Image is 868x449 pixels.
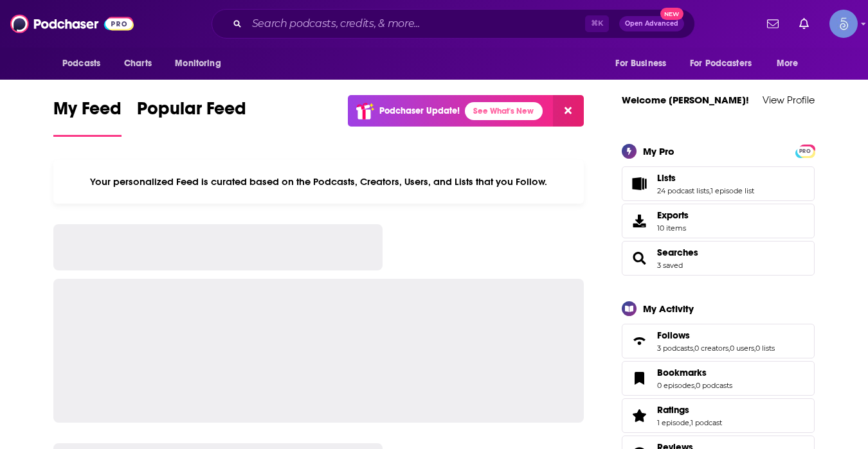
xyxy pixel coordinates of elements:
[615,55,666,73] span: For Business
[53,51,117,76] button: open menu
[709,186,710,195] span: ,
[137,98,246,137] a: Popular Feed
[643,303,694,315] div: My Activity
[797,146,813,156] span: PRO
[829,10,858,38] button: Show profile menu
[694,344,728,353] a: 0 creators
[619,16,684,31] button: Open AdvancedNew
[247,13,585,34] input: Search podcasts, credits, & more...
[657,209,689,221] span: Exports
[10,12,134,36] img: Podchaser - Follow, Share and Rate Podcasts
[212,9,695,39] div: Search podcasts, credits, & more...
[606,51,682,76] button: open menu
[693,344,694,353] span: ,
[626,175,652,193] a: Lists
[657,186,709,195] a: 24 podcast lists
[626,407,652,425] a: Ratings
[657,224,689,233] span: 10 items
[585,15,609,32] span: ⌘ K
[626,212,652,230] span: Exports
[626,332,652,350] a: Follows
[62,55,100,73] span: Podcasts
[694,381,696,390] span: ,
[754,344,755,353] span: ,
[794,13,814,35] a: Show notifications dropdown
[657,418,689,427] a: 1 episode
[657,330,690,341] span: Follows
[657,367,707,378] span: Bookmarks
[626,369,652,387] a: Bookmarks
[622,166,815,201] span: Lists
[710,186,754,195] a: 1 episode list
[166,51,237,76] button: open menu
[657,330,775,341] a: Follows
[777,55,799,73] span: More
[626,249,652,267] a: Searches
[622,398,815,433] span: Ratings
[696,381,732,390] a: 0 podcasts
[175,55,221,73] span: Monitoring
[657,172,754,184] a: Lists
[622,361,815,396] span: Bookmarks
[657,404,689,416] span: Ratings
[763,94,815,106] a: View Profile
[829,10,858,38] span: Logged in as Spiral5-G1
[622,241,815,276] span: Searches
[124,55,152,73] span: Charts
[768,51,815,76] button: open menu
[622,204,815,238] a: Exports
[657,261,683,270] a: 3 saved
[657,381,694,390] a: 0 episodes
[657,404,722,416] a: Ratings
[797,145,813,155] a: PRO
[657,172,676,184] span: Lists
[622,94,749,106] a: Welcome [PERSON_NAME]!
[730,344,754,353] a: 0 users
[625,21,678,27] span: Open Advanced
[53,160,584,204] div: Your personalized Feed is curated based on the Podcasts, Creators, Users, and Lists that you Follow.
[465,102,543,120] a: See What's New
[660,8,683,20] span: New
[755,344,775,353] a: 0 lists
[657,367,732,378] a: Bookmarks
[728,344,730,353] span: ,
[691,418,722,427] a: 1 podcast
[689,418,691,427] span: ,
[116,51,159,76] a: Charts
[762,13,784,35] a: Show notifications dropdown
[657,247,698,258] a: Searches
[657,344,693,353] a: 3 podcasts
[682,51,770,76] button: open menu
[137,98,246,127] span: Popular Feed
[379,105,460,116] p: Podchaser Update!
[690,55,752,73] span: For Podcasters
[643,145,674,157] div: My Pro
[829,10,858,38] img: User Profile
[53,98,122,137] a: My Feed
[53,98,122,127] span: My Feed
[622,324,815,358] span: Follows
